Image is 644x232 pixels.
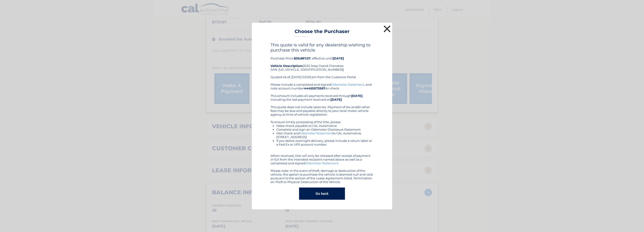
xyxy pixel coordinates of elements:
[271,42,373,53] h4: This quote is valid for any dealership wishing to purchase this vehicle
[271,42,373,83] div: Purchase Price: , effective until 2023 Jeep Grand Cherokee (VIN: [US_VEHICLE_IDENTIFICATION_NUMBE...
[276,131,373,139] li: Mail check and to CAL Automotive, [STREET_ADDRESS]
[295,29,350,37] h3: Choose the Purchaser
[331,83,364,86] a: Odometer Statement
[294,56,311,60] b: $39,987.07
[300,131,333,135] a: Odometer Statement
[271,83,373,184] div: Please include a completed and signed , and note account number on check. This amount includes al...
[299,188,345,200] button: Go back
[276,124,373,128] li: Make check payable to CAL Automotive
[331,98,342,101] b: [DATE]
[276,139,373,146] li: If you desire overnight delivery, please include a return label or a Fed Ex or UPS account number.
[271,64,303,68] strong: Vehicle Description:
[333,56,344,60] b: [DATE]
[276,128,373,131] li: Complete and sign an Odometer Disclosure Statement
[304,86,325,90] b: 44455573567
[351,94,362,98] b: [DATE]
[305,161,338,165] a: Odometer Statement
[382,24,392,33] button: ×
